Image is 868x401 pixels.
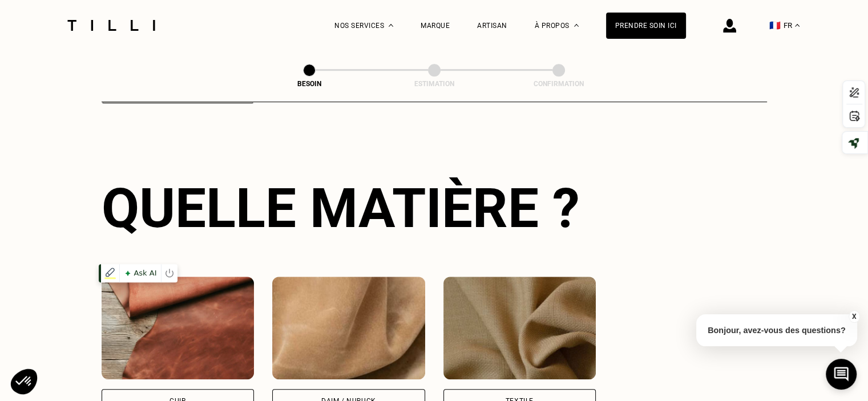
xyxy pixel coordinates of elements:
[769,20,781,31] span: 🇫🇷
[574,24,579,27] img: Menu déroulant à propos
[723,19,736,33] img: icône connexion
[122,266,159,281] span: Ask AI
[389,24,393,27] img: Menu déroulant
[443,277,596,379] img: Tilli retouche vos vêtements en Textile
[252,80,366,88] div: Besoin
[696,314,857,346] p: Bonjour, avez-vous des questions?
[63,20,159,31] img: Logo du service de couturière Tilli
[421,22,450,30] a: Marque
[102,176,767,240] div: Quelle matière ?
[377,80,491,88] div: Estimation
[606,13,686,39] a: Prendre soin ici
[272,277,425,379] img: Tilli retouche vos vêtements en Daim / Nubuck
[795,24,800,27] img: menu déroulant
[502,80,616,88] div: Confirmation
[102,277,255,379] img: Tilli retouche vos vêtements en Cuir
[477,22,507,30] a: Artisan
[848,310,859,323] button: X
